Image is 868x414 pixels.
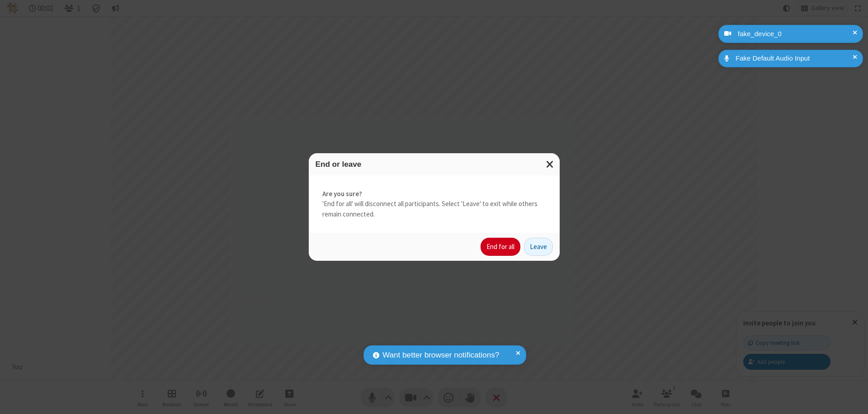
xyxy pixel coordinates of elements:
[382,349,499,361] span: Want better browser notifications?
[541,153,560,175] button: Close modal
[524,238,553,256] button: Leave
[732,53,856,64] div: Fake Default Audio Input
[735,29,856,39] div: fake_device_0
[322,189,546,199] strong: Are you sure?
[481,238,520,256] button: End for all
[309,175,560,233] div: 'End for all' will disconnect all participants. Select 'Leave' to exit while others remain connec...
[316,160,553,169] h3: End or leave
